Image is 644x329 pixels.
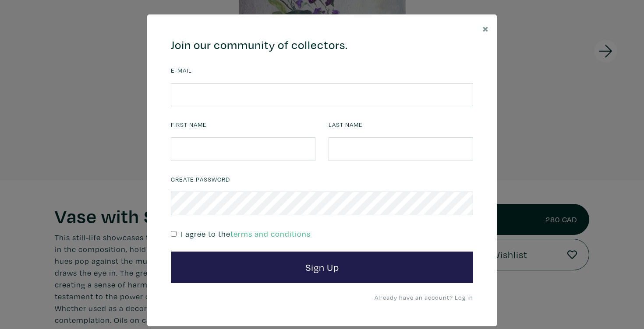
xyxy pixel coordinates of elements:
span: × [482,21,489,36]
h4: Join our community of collectors. [171,38,473,52]
label: First Name [171,120,207,129]
a: Already have an account? Log in [375,293,473,301]
button: Close [474,14,497,42]
button: Sign Up [171,252,473,283]
label: Create Password [171,175,230,184]
p: I agree to the [181,228,311,240]
a: terms and conditions [230,229,311,239]
label: E-mail [171,66,192,75]
label: Last Name [329,120,363,129]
